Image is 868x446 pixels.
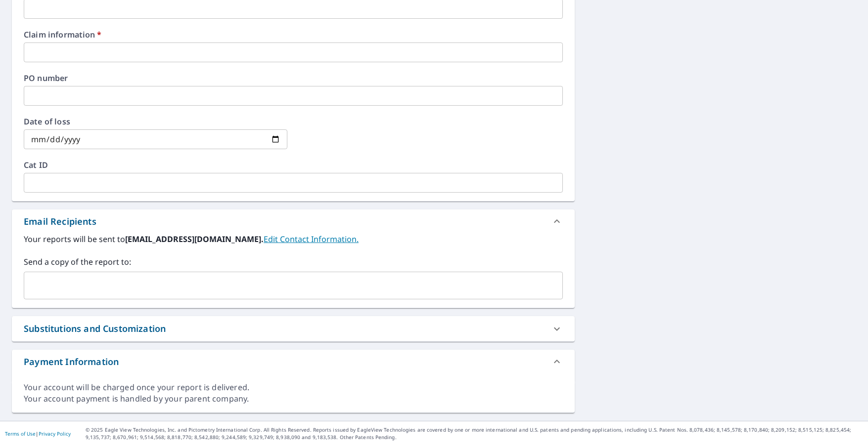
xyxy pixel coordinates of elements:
div: Your account will be charged once your report is delivered. [24,382,563,393]
div: Substitutions and Customization [12,316,575,341]
label: Cat ID [24,161,563,169]
a: Terms of Use [5,430,36,437]
a: EditContactInfo [264,234,359,244]
div: Email Recipients [12,209,575,233]
div: Payment Information [12,350,575,373]
div: Your account payment is handled by your parent company. [24,393,563,405]
label: PO number [24,74,563,82]
label: Date of loss [24,118,287,125]
div: Email Recipients [24,215,96,228]
a: Privacy Policy [39,430,71,437]
p: | [5,431,71,437]
label: Send a copy of the report to: [24,256,563,268]
div: Substitutions and Customization [24,322,166,335]
p: © 2025 Eagle View Technologies, Inc. and Pictometry International Corp. All Rights Reserved. Repo... [86,426,863,441]
label: Your reports will be sent to [24,233,563,245]
label: Claim information [24,31,563,39]
b: [EMAIL_ADDRESS][DOMAIN_NAME]. [125,234,264,244]
div: Payment Information [24,355,119,368]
